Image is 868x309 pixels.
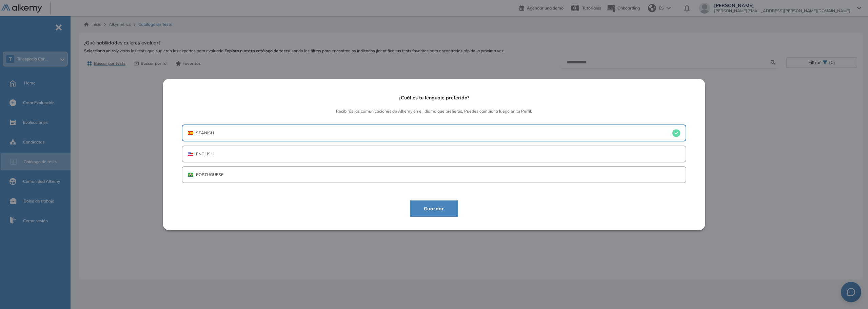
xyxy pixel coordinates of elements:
img: BRA [188,173,193,177]
span: Guardar [418,205,450,213]
p: SPANISH [196,130,214,136]
span: Recibirás las comunicaciones de Alkemy en el idioma que prefieras. Puedes cambiarlo luego en tu P... [182,109,686,114]
img: USA [188,152,193,156]
p: PORTUGUESE [196,172,223,178]
button: Guardar [410,200,458,217]
button: USAENGLISH [182,146,686,162]
span: ¿Cuál es tu lenguaje preferido? [182,95,686,101]
button: BRAPORTUGUESE [182,166,686,183]
button: ESPSPANISH [182,124,686,141]
p: ENGLISH [196,151,214,157]
img: ESP [188,131,193,135]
